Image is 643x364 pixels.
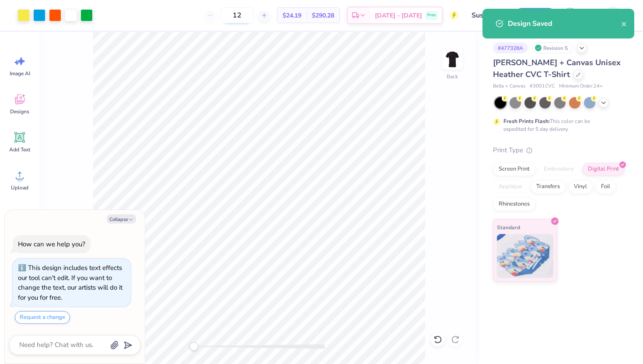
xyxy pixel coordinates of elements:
[532,42,573,53] div: Revision 5
[621,18,627,29] button: close
[10,108,29,115] span: Designs
[18,240,85,248] div: How can we help you?
[465,7,508,24] input: Untitled Design
[493,145,626,155] div: Print Type
[493,163,535,176] div: Screen Print
[604,7,622,24] img: Gabrielle Petrillo
[493,57,621,80] span: [PERSON_NAME] + Canvas Unisex Heather CVC T-Shirt
[11,184,28,191] span: Upload
[107,214,136,224] button: Collapse
[508,18,621,29] div: Design Saved
[493,198,535,211] div: Rhinestones
[493,180,528,193] div: Applique
[444,51,461,68] img: Back
[531,180,566,193] div: Transfers
[18,263,122,302] div: This design includes text effects our tool can't edit. If you want to change the text, our artist...
[582,163,625,176] div: Digital Print
[493,42,528,53] div: # 477328A
[559,83,603,90] span: Minimum Order: 24 +
[427,12,436,18] span: Free
[503,118,550,125] strong: Fresh Prints Flash:
[15,311,70,324] button: Request a change
[568,180,593,193] div: Vinyl
[530,83,555,90] span: # 3001CVC
[503,117,611,133] div: This color can be expedited for 5 day delivery.
[9,146,30,153] span: Add Text
[220,7,254,23] input: – –
[589,7,626,24] a: GP
[497,223,520,232] span: Standard
[10,70,30,77] span: Image AI
[538,163,580,176] div: Embroidery
[595,180,616,193] div: Foil
[375,11,422,20] span: [DATE] - [DATE]
[493,83,525,90] span: Bella + Canvas
[447,73,458,80] div: Back
[497,234,553,278] img: Standard
[283,11,301,20] span: $24.19
[312,11,334,20] span: $290.28
[189,342,198,351] div: Accessibility label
